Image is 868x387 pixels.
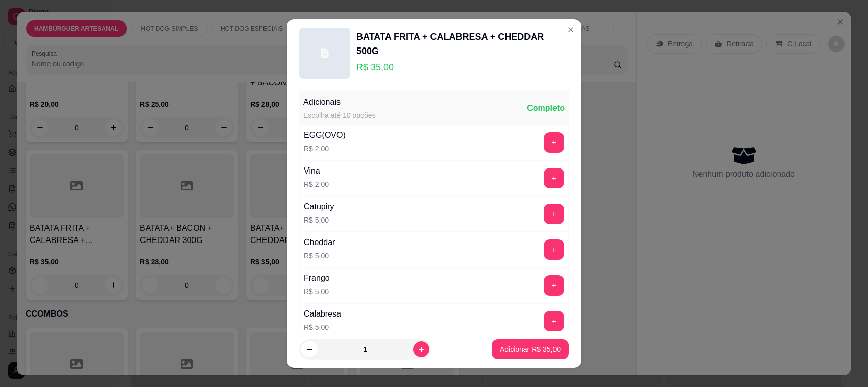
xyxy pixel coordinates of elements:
[304,201,334,213] div: Catupiry
[304,129,346,141] div: EGG(OVO)
[500,344,561,354] p: Adicionar R$ 35,00
[304,308,341,320] div: Calabresa
[304,322,341,332] p: R$ 5,00
[544,239,564,260] button: add
[356,60,569,75] p: R$ 35,00
[304,215,334,225] p: R$ 5,00
[413,341,429,357] button: increase-product-quantity
[544,275,564,296] button: add
[544,204,564,224] button: add
[304,179,329,189] p: R$ 2,00
[304,272,330,284] div: Frango
[544,311,564,331] button: add
[544,168,564,188] button: add
[304,286,330,297] p: R$ 5,00
[304,251,335,261] p: R$ 5,00
[304,165,329,177] div: Vina
[304,236,335,249] div: Cheddar
[303,110,376,120] div: Escolha até 10 opções
[303,96,376,108] div: Adicionais
[301,341,318,357] button: decrease-product-quantity
[492,339,569,359] button: Adicionar R$ 35,00
[527,102,565,114] div: Completo
[544,132,564,153] button: add
[563,21,579,38] button: Close
[304,143,346,154] p: R$ 2,00
[356,30,569,58] div: BATATA FRITA + CALABRESA + CHEDDAR 500G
